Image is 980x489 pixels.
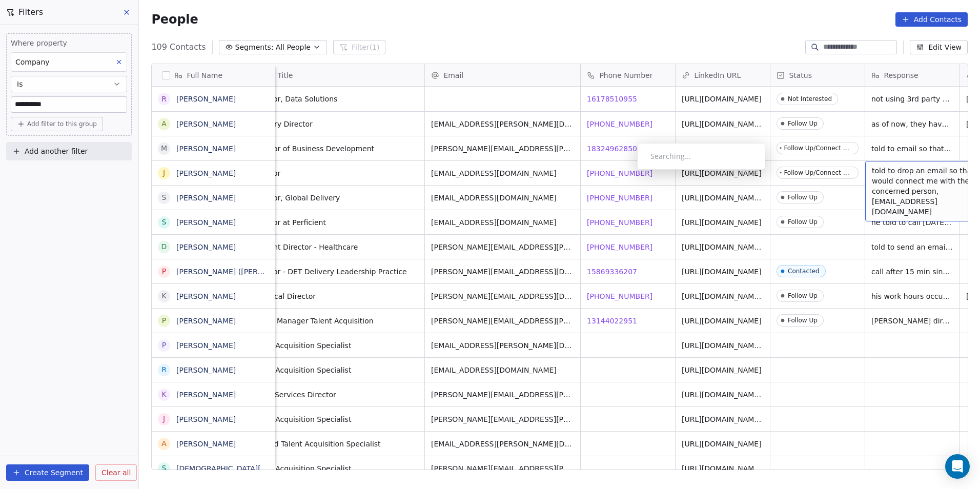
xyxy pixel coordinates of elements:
div: P [162,266,166,277]
div: Follow Up [788,194,818,201]
div: Response [865,64,959,86]
span: [PERSON_NAME][EMAIL_ADDRESS][PERSON_NAME][DOMAIN_NAME] [431,390,574,400]
button: Add Contacts [895,12,968,27]
span: Response [884,70,918,80]
div: Phone Number [581,64,675,86]
a: [URL][DOMAIN_NAME][PERSON_NAME] [682,464,821,473]
span: [PHONE_NUMBER] [587,291,652,301]
span: call after 15 min since he's in another call , he was +ve only heard me and was busy and told can... [871,267,953,277]
span: Job Title [264,70,293,80]
div: Follow Up/Connect With Concerned Person [784,145,853,152]
span: [EMAIL_ADDRESS][PERSON_NAME][DOMAIN_NAME] [431,439,574,449]
a: [PERSON_NAME] [176,317,236,325]
span: Delivery Director [252,119,418,129]
div: J [163,168,165,178]
span: told to send an email so that he route to someone who's taking take of his requirements, told i d... [871,242,953,252]
a: [PERSON_NAME] [176,120,236,128]
div: Status [770,64,865,86]
a: [URL][DOMAIN_NAME] [682,317,762,325]
span: Segments: [235,42,274,53]
a: [URL][DOMAIN_NAME][PERSON_NAME] [682,243,821,251]
a: [URL][DOMAIN_NAME] [682,95,762,103]
a: [PERSON_NAME] [176,169,236,177]
a: [DEMOGRAPHIC_DATA][PERSON_NAME][DEMOGRAPHIC_DATA] [176,464,399,473]
span: told to email so that he would route me to someone who deals with these.. [EMAIL_ADDRESS][DOMAIN_... [871,144,953,154]
span: [PHONE_NUMBER] [587,119,652,129]
button: Edit View [910,40,968,54]
div: Searching... [650,151,752,161]
div: K [162,291,167,301]
div: LinkedIn URL [676,64,770,86]
span: [PHONE_NUMBER] [587,242,652,252]
a: [URL][DOMAIN_NAME][PERSON_NAME] [682,194,821,202]
div: S [162,192,167,203]
span: Technical Director [252,291,418,301]
div: K [162,389,167,400]
span: 109 Contacts [151,41,206,53]
div: P [162,340,166,351]
a: [URL][DOMAIN_NAME] [682,366,762,374]
a: [PERSON_NAME] ([PERSON_NAME]) [176,268,303,276]
span: his work hours occupied so told me to call at lunch hour or after hours, told there's no chance f... [871,291,953,301]
a: [URL][DOMAIN_NAME][PERSON_NAME] [682,292,821,300]
span: 15869336207 [587,267,637,277]
a: [PERSON_NAME] [176,145,236,153]
a: [PERSON_NAME] [176,243,236,251]
span: Talent Acquisition Specialist [252,463,418,474]
div: D [161,241,167,252]
span: [PHONE_NUMBER] [587,168,652,178]
a: [PERSON_NAME] [176,341,236,350]
span: Client Services Director [252,390,418,400]
span: [PHONE_NUMBER] [587,217,652,228]
span: Director, Global Delivery [252,193,418,203]
span: Talent Acquisition Specialist [252,340,418,351]
span: [PERSON_NAME][EMAIL_ADDRESS][PERSON_NAME][DOMAIN_NAME] [431,144,574,154]
span: Director of Business Development [252,144,418,154]
div: Job Title [246,64,424,86]
a: [URL][DOMAIN_NAME] [682,218,762,227]
span: [PERSON_NAME][EMAIL_ADDRESS][DOMAIN_NAME] [431,267,574,277]
span: [PERSON_NAME][EMAIL_ADDRESS][PERSON_NAME][DOMAIN_NAME] [431,242,574,252]
div: A [162,118,167,129]
a: [URL][DOMAIN_NAME][PERSON_NAME] [682,415,821,423]
a: [URL][DOMAIN_NAME] [682,268,762,276]
span: Talent Acquisition Specialist [252,365,418,375]
div: Contacted [788,268,820,275]
a: [PERSON_NAME] [176,415,236,423]
a: [URL][DOMAIN_NAME] [682,169,762,177]
a: [PERSON_NAME] [176,95,236,103]
span: Director [252,168,418,178]
a: [URL][DOMAIN_NAME][PERSON_NAME] [682,120,821,128]
a: [PERSON_NAME] [176,218,236,227]
span: he told to call [DATE] same time 2 est, Told We could talk reg this [DATE] not rn and get into a ... [871,217,953,228]
span: Senior Manager Talent Acquisition [252,316,418,326]
span: [PERSON_NAME][EMAIL_ADDRESS][PERSON_NAME][DOMAIN_NAME] [431,414,574,424]
div: Follow Up [788,218,818,226]
span: Phone Number [599,70,652,80]
div: grid [152,87,275,470]
span: Director, Data Solutions [252,94,418,104]
span: Talent Acquisition Specialist [252,414,418,424]
span: [PERSON_NAME][EMAIL_ADDRESS][DOMAIN_NAME] [431,291,574,301]
div: Follow Up/Connect With Concerned Person [784,169,853,176]
span: All People [276,42,311,53]
a: [PERSON_NAME] [176,366,236,374]
span: as of now, they have internal team to takecare. if there are anything, will let you know [871,119,953,129]
span: [PERSON_NAME] directed me to reach out to her -> dlc, not even to email [871,316,953,326]
span: Sr Lead Talent Acquisition Specialist [252,439,418,449]
div: J [163,414,165,424]
span: 16178510955 [587,94,637,104]
span: [PERSON_NAME][EMAIL_ADDRESS][PERSON_NAME][DOMAIN_NAME] [431,463,574,474]
span: [PERSON_NAME][EMAIL_ADDRESS][PERSON_NAME][DOMAIN_NAME] [431,316,574,326]
span: [EMAIL_ADDRESS][DOMAIN_NAME] [431,193,574,203]
span: Account Director - Healthcare [252,242,418,252]
span: Director - DET Delivery Leadership Practice [252,267,418,277]
span: LinkedIn URL [694,70,741,80]
span: 18324962850 [587,144,637,154]
button: Filter(1) [333,40,386,54]
span: Status [789,70,812,80]
span: [PHONE_NUMBER] [587,193,652,203]
span: [EMAIL_ADDRESS][DOMAIN_NAME] [431,168,574,178]
div: S [162,463,167,474]
span: [EMAIL_ADDRESS][PERSON_NAME][DOMAIN_NAME] [431,340,574,351]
